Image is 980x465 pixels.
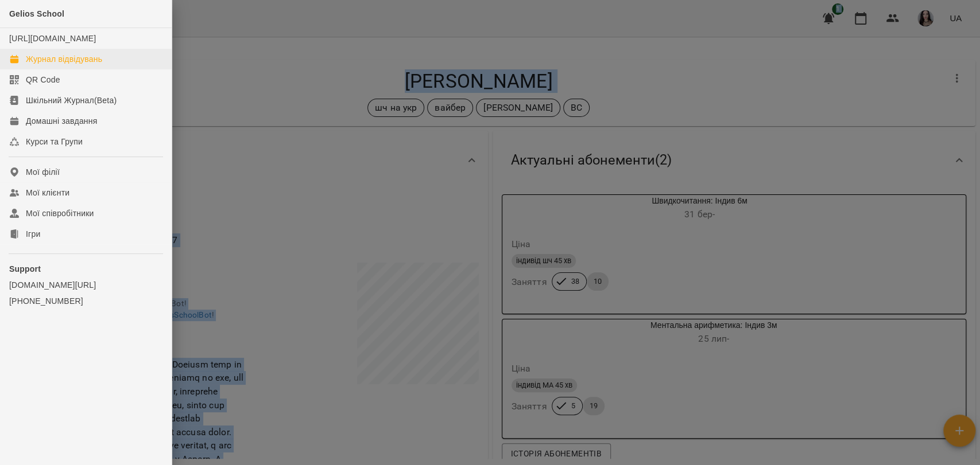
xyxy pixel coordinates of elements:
div: Ігри [26,228,40,240]
span: Gelios School [9,9,64,18]
div: Курси та Групи [26,136,83,147]
a: [PHONE_NUMBER] [9,295,162,307]
div: Мої філії [26,166,60,178]
div: Мої співробітники [26,208,94,219]
a: [DOMAIN_NAME][URL] [9,279,162,291]
div: Шкільний Журнал(Beta) [26,95,117,106]
div: Журнал відвідувань [26,53,102,65]
div: Мої клієнти [26,187,69,198]
a: [URL][DOMAIN_NAME] [9,34,96,43]
div: QR Code [26,74,60,85]
div: Домашні завдання [26,115,97,127]
p: Support [9,263,162,275]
